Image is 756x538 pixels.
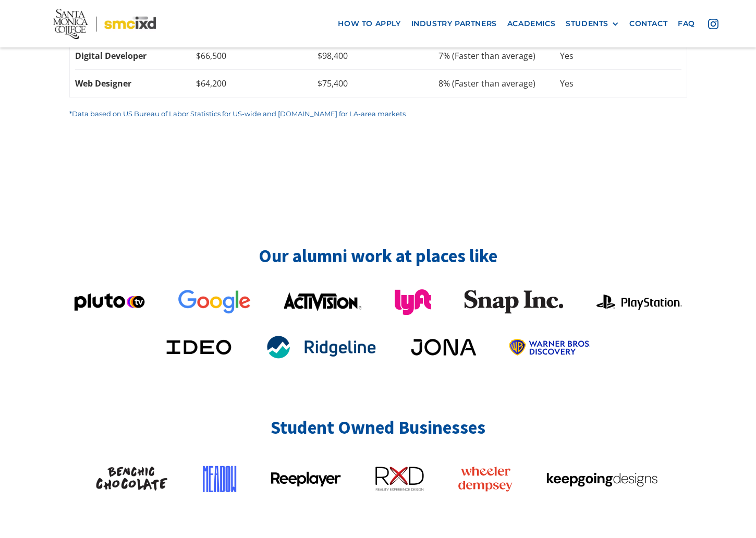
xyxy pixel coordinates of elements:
[69,415,687,441] h3: Student Owned Businesses
[673,14,700,33] a: faq
[406,14,502,33] a: industry partners
[502,14,560,33] a: Academics
[69,244,687,268] h2: Our alumni work at places like
[53,9,156,39] img: Santa Monica College - SMC IxD logo
[75,50,197,62] div: Digital Developer
[560,50,681,62] div: Yes
[196,50,318,62] div: $66,500
[560,78,681,89] div: Yes
[708,19,718,29] img: icon - instagram
[438,78,560,89] div: 8% (Faster than average)
[566,19,619,28] div: STUDENTS
[624,14,673,33] a: contact
[318,50,439,62] div: $98,400
[196,78,318,89] div: $64,200
[566,19,608,28] div: STUDENTS
[438,50,560,62] div: 7% (Faster than average)
[333,14,406,33] a: how to apply
[75,78,197,89] div: Web Designer
[69,108,687,119] p: *Data based on US Bureau of Labor Statistics for US-wide and [DOMAIN_NAME] for LA-area markets
[318,78,439,89] div: $75,400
